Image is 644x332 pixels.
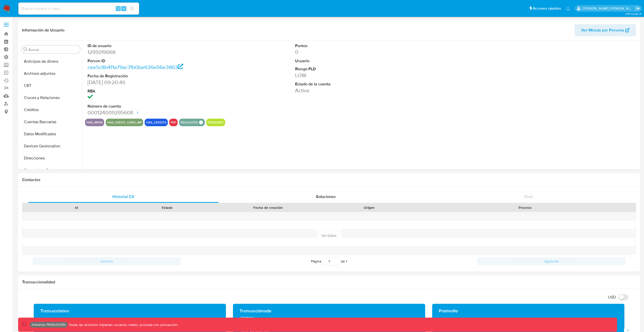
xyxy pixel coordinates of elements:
[216,205,320,210] div: Fecha de creación
[88,58,221,64] dt: Person ID
[208,121,224,123] button: frequent
[87,121,103,123] button: has_mpos
[346,259,347,264] span: 1
[88,49,221,56] dd: 1295019668
[146,121,166,123] button: has_credits
[295,87,428,94] dd: Activa
[88,104,221,109] dt: Número de cuenta
[19,92,82,104] button: Cruces y Relaciones
[566,6,570,11] a: Notificaciones
[22,28,64,33] h1: Información de Usuario
[33,257,181,265] button: Anterior
[28,47,78,52] input: Buscar
[19,55,82,68] button: Anticipos de dinero
[19,140,82,152] button: Devices Geolocation
[327,205,411,210] div: Origen
[32,324,66,326] p: Ambiente: PRODUCCIÓN
[583,6,633,11] p: edwin.alonso@mercadolibre.com.co
[19,68,82,80] button: Archivos adjuntos
[88,109,221,116] dd: 000124009295608
[295,58,428,64] dt: Usuario
[88,63,183,71] a: cee5c8b4f1a79ac7fb0be636e06e3863
[123,6,125,11] span: s
[18,5,139,12] input: Buscar usuario o caso...
[19,116,82,128] button: Cuentas Bancarias
[635,6,640,11] a: Salir
[88,73,221,79] dt: Fecha de Registración
[295,66,428,72] dt: Riesgo PLD
[68,322,178,327] p: Todas las acciones impactan usuarios reales, proceda con precaución.
[22,177,636,182] h1: Contactos
[22,280,636,285] h1: Transaccionalidad
[295,81,428,87] dt: Estado de la cuenta
[295,72,428,79] dd: LOW
[171,121,176,123] button: pep
[295,43,428,49] dt: Puntos
[19,164,82,176] button: Dispositivos Point
[88,43,221,49] dt: ID de usuario
[418,205,632,210] div: Proceso
[19,80,82,92] button: CBT
[19,128,82,140] button: Datos Modificados
[23,47,27,51] button: Buscar
[533,6,561,11] span: Accesos rápidos
[295,49,428,56] dd: 0
[581,24,624,36] span: Ver Mirada por Persona
[112,194,134,200] span: Historial CX
[575,24,636,36] button: Ver Mirada por Persona
[127,5,137,12] button: search-icon
[311,257,347,265] span: Página de
[35,205,118,210] div: Id
[19,152,82,164] button: Direcciones
[107,121,142,123] button: has_credit_card_mp
[19,104,82,116] button: Créditos
[181,121,198,123] button: regulated
[316,194,336,200] span: Soluciones
[524,194,533,200] span: Chat
[477,257,625,265] button: Siguiente
[88,88,221,94] dt: RBA
[88,79,221,86] dd: [DATE] 09:20:46
[116,6,120,11] span: ⌥
[125,205,209,210] div: Estado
